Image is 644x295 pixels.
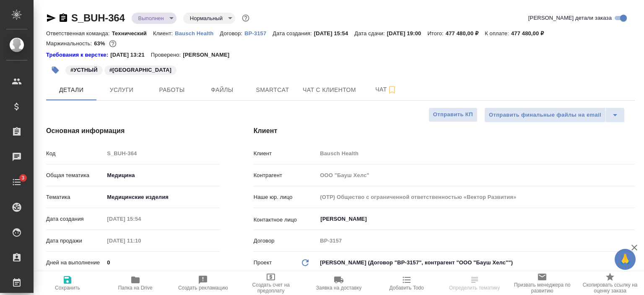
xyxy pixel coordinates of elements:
div: Медицина [104,168,220,183]
button: Скопировать ссылку для ЯМессенджера [46,13,56,23]
span: Услуги [101,85,142,95]
p: [DATE] 13:21 [110,51,151,59]
p: Bausch Health [175,30,220,37]
span: УСТНЫЙ [65,66,104,73]
p: [PERSON_NAME] [183,51,236,59]
p: Договор: [220,30,244,37]
p: Проект [254,258,272,267]
button: Выполнен [136,15,166,22]
p: Маржинальность: [46,40,94,47]
div: Нажми, чтобы открыть папку с инструкцией [46,51,110,59]
button: Определить тематику [441,272,509,295]
span: [PERSON_NAME] детали заказа [528,14,612,22]
span: 🙏 [618,251,632,268]
h4: Клиент [254,126,635,136]
p: Ответственная команда: [46,30,112,37]
input: Пустое поле [104,147,220,159]
span: Чат [366,84,406,95]
button: Создать счет на предоплату [237,272,305,295]
button: Добавить Todo [373,272,441,295]
span: Отправить КП [433,110,473,120]
p: Тематика [46,193,104,201]
button: 95400.00 RUB; 550.00 EUR; [107,38,118,49]
p: Контрагент [254,171,317,180]
p: Итого: [427,30,445,37]
p: #УСТНЫЙ [70,66,98,74]
p: К оплате: [485,30,511,37]
p: Технический [112,30,153,37]
a: S_BUH-364 [71,12,125,23]
a: ВР-3157 [244,29,273,37]
span: Работы [152,85,192,95]
button: Добавить тэг [46,61,65,79]
input: Пустое поле [104,235,177,247]
input: Пустое поле [104,213,177,225]
p: Проверено: [151,51,183,59]
p: Клиент: [153,30,175,37]
p: 63% [94,40,107,47]
button: Заявка на доставку [305,272,373,295]
p: #[GEOGRAPHIC_DATA] [109,66,171,74]
div: split button [484,107,625,123]
span: Папка на Drive [118,285,153,291]
div: Выполнен [132,13,177,24]
p: 477 480,00 ₽ [511,30,550,37]
span: Призвать менеджера по развитию [513,282,571,294]
span: Файлы [202,85,242,95]
p: Дата сдачи: [354,30,387,37]
input: Пустое поле [317,235,635,247]
div: Медицинские изделия [104,190,220,204]
p: Договор [254,237,317,245]
p: Дата создания [46,215,104,223]
span: Smartcat [252,85,293,95]
button: Отправить финальные файлы на email [484,107,606,123]
span: Определить тематику [449,285,500,291]
p: 477 480,00 ₽ [446,30,485,37]
p: Клиент [254,149,317,158]
p: Код [46,149,104,158]
span: Заявка на доставку [316,285,361,291]
span: Сохранить [55,285,80,291]
span: Отправить финальные файлы на email [489,110,601,120]
p: Дней на выполнение [46,258,104,267]
span: Скопировать ссылку на оценку заказа [581,282,639,294]
span: Чат с клиентом [303,85,356,95]
a: 3 [2,172,31,193]
a: Требования к верстке: [46,51,110,59]
p: Дата создания: [273,30,314,37]
svg: Подписаться [387,85,397,95]
button: Отправить КП [428,107,478,122]
p: Дата продажи [46,237,104,245]
span: Германия [104,66,177,73]
span: Добавить Todo [390,285,424,291]
button: Скопировать ссылку [58,13,68,23]
div: Выполнен [183,13,235,24]
a: Bausch Health [175,29,220,37]
input: ✎ Введи что-нибудь [104,256,220,269]
input: Пустое поле [317,147,635,159]
button: 🙏 [615,249,636,270]
span: Детали [51,85,91,95]
button: Папка на Drive [101,272,169,295]
button: Open [630,218,632,220]
p: ВР-3157 [244,30,273,37]
p: Наше юр. лицо [254,193,317,201]
input: Пустое поле [317,169,635,181]
div: [PERSON_NAME] (Договор "ВР-3157", контрагент "ООО "Бауш Хелс"") [317,256,635,270]
p: [DATE] 19:00 [387,30,428,37]
button: Призвать менеджера по развитию [508,272,576,295]
p: Общая тематика [46,171,104,180]
input: Пустое поле [317,191,635,203]
h4: Основная информация [46,126,220,136]
button: Доп статусы указывают на важность/срочность заказа [240,13,251,23]
button: Создать рекламацию [169,272,237,295]
span: Создать счет на предоплату [242,282,300,294]
span: Создать рекламацию [178,285,228,291]
button: Скопировать ссылку на оценку заказа [576,272,644,295]
p: Контактное лицо [254,216,317,224]
button: Нормальный [187,15,225,22]
p: [DATE] 15:54 [314,30,355,37]
span: 3 [16,174,29,182]
button: Сохранить [34,272,101,295]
